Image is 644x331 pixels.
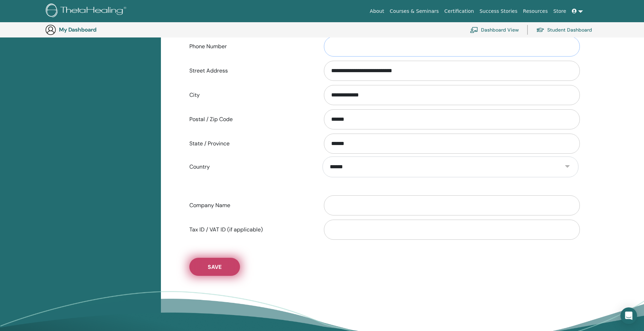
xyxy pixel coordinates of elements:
[441,5,476,18] a: Certification
[551,5,569,18] a: Store
[184,137,317,150] label: State / Province
[184,160,317,173] label: Country
[59,26,128,33] h3: My Dashboard
[387,5,442,18] a: Courses & Seminars
[184,223,317,236] label: Tax ID / VAT ID (if applicable)
[367,5,387,18] a: About
[45,24,56,35] img: generic-user-icon.jpg
[520,5,551,18] a: Resources
[46,3,129,19] img: logo.png
[470,27,478,33] img: chalkboard-teacher.svg
[477,5,520,18] a: Success Stories
[184,40,317,53] label: Phone Number
[184,64,317,77] label: Street Address
[620,307,637,324] div: Open Intercom Messenger
[536,22,592,37] a: Student Dashboard
[189,258,240,276] button: Save
[184,88,317,102] label: City
[208,263,222,271] span: Save
[470,22,519,37] a: Dashboard View
[536,27,544,33] img: graduation-cap.svg
[184,199,317,212] label: Company Name
[184,113,317,126] label: Postal / Zip Code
